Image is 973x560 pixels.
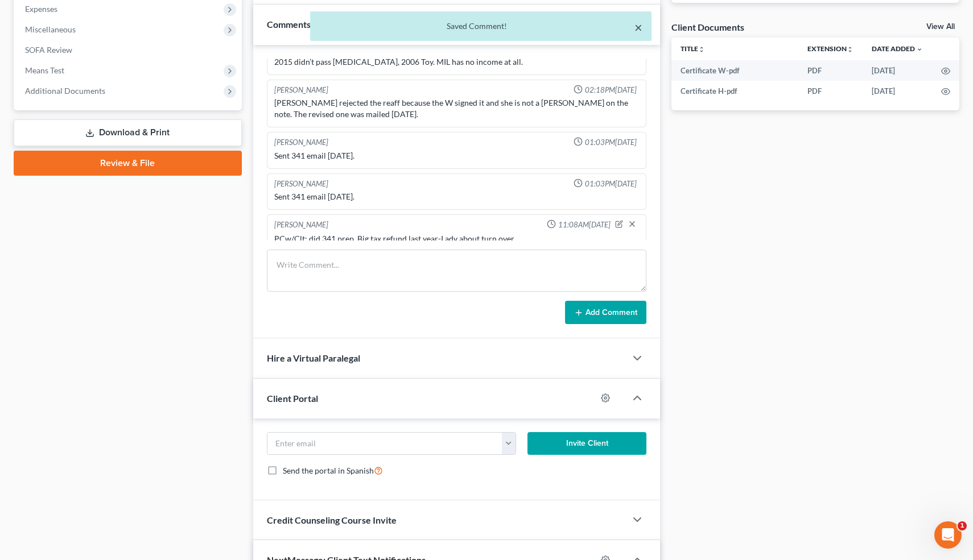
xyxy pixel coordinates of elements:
[585,85,637,96] span: 02:18PM[DATE]
[25,45,72,55] span: SOFA Review
[274,219,328,231] div: [PERSON_NAME]
[267,352,360,363] span: Hire a Virtual Paralegal
[25,65,64,75] span: Means Test
[798,60,863,81] td: PDF
[916,46,923,53] i: expand_more
[798,81,863,101] td: PDF
[274,191,640,202] div: Sent 341 email [DATE].
[283,466,374,475] span: Send the portal in Spanish
[16,40,242,60] a: SOFA Review
[807,44,854,53] a: Extensionunfold_more
[671,81,798,101] td: Certificate H-pdf
[319,20,642,32] div: Saved Comment!
[14,119,242,146] a: Download & Print
[958,521,967,530] span: 1
[585,137,637,148] span: 01:03PM[DATE]
[585,179,637,189] span: 01:03PM[DATE]
[847,46,854,53] i: unfold_more
[698,46,705,53] i: unfold_more
[274,56,640,68] div: 2015 didn’t pass [MEDICAL_DATA], 2006 Toy. MIL has no income at all.
[274,150,640,161] div: Sent 341 email [DATE].
[872,44,923,53] a: Date Added expand_more
[558,219,611,230] span: 11:08AM[DATE]
[274,97,640,120] div: [PERSON_NAME] rejected the reaff because the W signed it and she is not a [PERSON_NAME] on the no...
[527,432,646,455] button: Invite Client
[634,20,642,34] button: ×
[863,81,932,101] td: [DATE]
[267,393,318,404] span: Client Portal
[14,151,242,176] a: Review & File
[863,60,932,81] td: [DATE]
[274,85,328,96] div: [PERSON_NAME]
[934,521,962,549] iframe: Intercom live chat
[267,515,397,525] span: Credit Counseling Course Invite
[25,4,57,14] span: Expenses
[681,44,705,53] a: Titleunfold_more
[274,137,328,148] div: [PERSON_NAME]
[565,301,646,325] button: Add Comment
[671,60,798,81] td: Certificate W-pdf
[267,433,502,454] input: Enter email
[274,233,640,244] div: PCw/Clt: did 341 prep. Big tax refund last year-I adv about turn over.
[274,179,328,189] div: [PERSON_NAME]
[25,86,105,96] span: Additional Documents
